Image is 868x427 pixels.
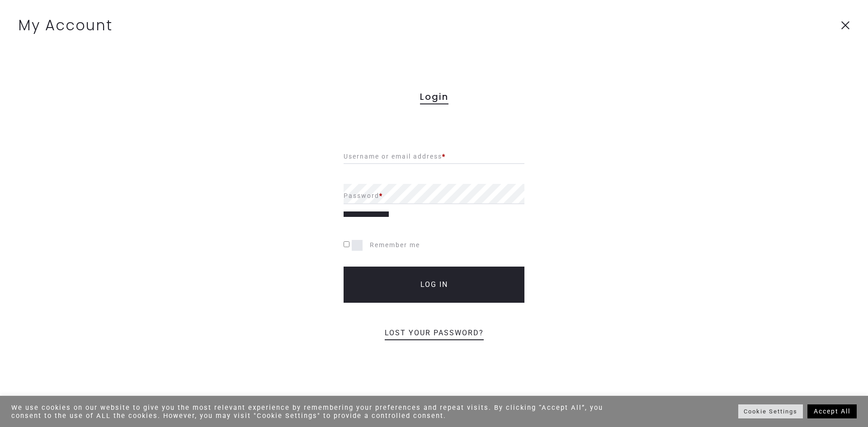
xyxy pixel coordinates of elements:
[344,211,389,217] button: Show password
[352,240,420,251] span: Remember me
[344,267,524,303] button: Log in
[11,404,603,420] div: We use cookies on our website to give you the most relevant experience by remembering your prefer...
[344,241,349,247] input: Remember me
[738,404,803,418] a: Cookie Settings
[420,91,448,102] span: Login
[807,404,857,418] a: Accept All
[344,192,524,199] label: Password
[18,18,850,33] h4: My Account
[385,328,484,340] a: Lost your password?
[344,153,524,160] label: Username or email address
